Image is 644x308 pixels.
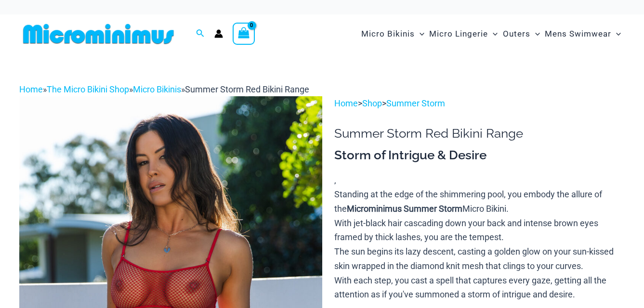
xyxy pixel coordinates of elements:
[415,22,424,46] span: Menu Toggle
[530,22,540,46] span: Menu Toggle
[185,84,309,94] span: Summer Storm Red Bikini Range
[334,126,625,141] h1: Summer Storm Red Bikini Range
[362,98,382,108] a: Shop
[488,22,498,46] span: Menu Toggle
[542,19,623,49] a: Mens SwimwearMenu ToggleMenu Toggle
[429,22,488,46] span: Micro Lingerie
[611,22,621,46] span: Menu Toggle
[233,23,255,45] a: View Shopping Cart, empty
[503,22,530,46] span: Outers
[334,98,358,108] a: Home
[47,84,129,94] a: The Micro Bikini Shop
[196,28,205,40] a: Search icon link
[19,84,309,94] span: » » »
[361,22,415,46] span: Micro Bikinis
[386,98,445,108] a: Summer Storm
[334,187,625,302] p: Standing at the edge of the shimmering pool, you embody the allure of the Micro Bikini. With jet-...
[214,29,223,38] a: Account icon link
[133,84,181,94] a: Micro Bikinis
[500,19,542,49] a: OutersMenu ToggleMenu Toggle
[347,204,462,214] b: Microminimus Summer Storm
[545,22,611,46] span: Mens Swimwear
[334,147,625,164] h3: Storm of Intrigue & Desire
[334,96,625,111] p: > >
[19,23,178,45] img: MM SHOP LOGO FLAT
[19,84,43,94] a: Home
[357,18,625,50] nav: Site Navigation
[359,19,427,49] a: Micro BikinisMenu ToggleMenu Toggle
[334,147,625,302] div: ,
[427,19,500,49] a: Micro LingerieMenu ToggleMenu Toggle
